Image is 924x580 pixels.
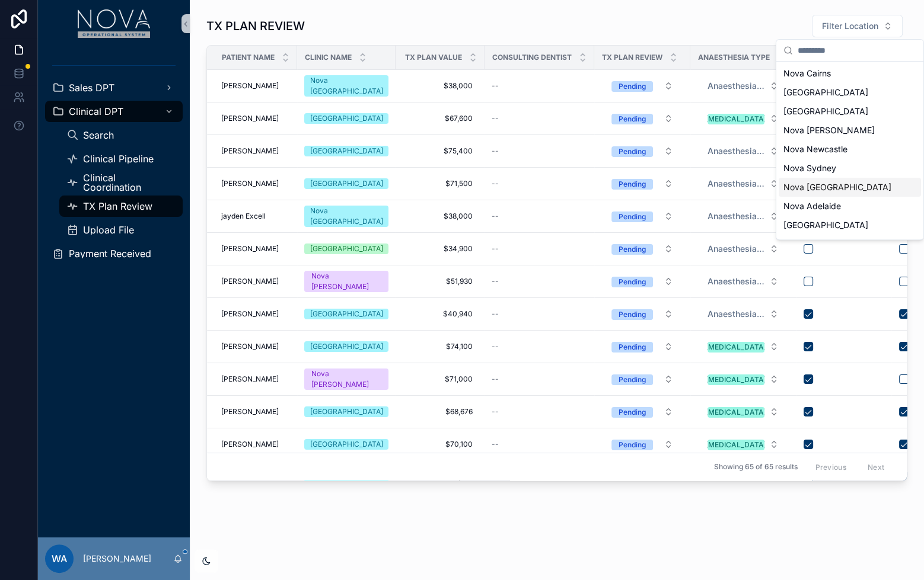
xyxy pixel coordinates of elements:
[221,146,290,156] a: [PERSON_NAME]
[304,243,388,254] a: [GEOGRAPHIC_DATA]
[221,309,279,319] span: [PERSON_NAME]
[304,368,388,390] a: Nova [PERSON_NAME]
[403,76,477,95] a: $38,000
[407,114,473,123] span: $67,600
[304,75,388,97] a: Nova [GEOGRAPHIC_DATA]
[83,553,151,565] p: [PERSON_NAME]
[69,83,114,92] span: Sales DPT
[706,374,766,385] div: [MEDICAL_DATA]
[407,212,473,221] span: $38,000
[492,407,587,416] a: --
[407,374,473,384] span: $71,000
[221,309,290,319] a: [PERSON_NAME]
[779,235,921,254] div: Nova Wollongong
[619,374,646,385] div: Pending
[601,400,683,423] a: Select Button
[221,440,290,449] a: [PERSON_NAME]
[304,439,388,450] a: [GEOGRAPHIC_DATA]
[492,146,499,156] span: --
[601,335,683,358] a: Select Button
[697,368,789,390] a: Select Button
[403,272,477,291] a: $51,930
[697,75,789,97] a: Select Button
[221,407,290,416] a: [PERSON_NAME]
[697,238,789,260] a: Select Button
[492,179,499,188] span: --
[403,337,477,356] a: $74,100
[706,440,766,450] div: [MEDICAL_DATA]
[492,342,587,351] a: --
[697,303,789,325] a: Select Button
[69,107,123,116] span: Clinical DPT
[601,107,683,130] a: Select Button
[59,124,183,146] a: Search
[602,401,683,422] button: Select Button
[708,275,764,287] span: Anaesthesia Type
[38,47,190,280] div: scrollable content
[822,20,878,32] span: Filter Location
[403,109,477,128] a: $67,600
[779,216,921,235] div: [GEOGRAPHIC_DATA]
[221,342,279,351] span: [PERSON_NAME]
[83,201,152,211] span: TX Plan Review
[492,81,499,91] span: --
[698,206,788,227] button: Select Button
[310,75,383,97] div: Nova [GEOGRAPHIC_DATA]
[221,179,290,188] a: [PERSON_NAME]
[407,179,473,188] span: $71,500
[403,207,477,226] a: $38,000
[492,212,587,221] a: --
[698,401,788,422] button: Select Button
[698,336,788,357] button: Select Button
[706,342,766,353] div: [MEDICAL_DATA]
[619,212,646,222] div: Pending
[619,81,646,92] div: Pending
[59,148,183,169] a: Clinical Pipeline
[708,308,764,320] span: Anaesthesia Type
[221,342,290,351] a: [PERSON_NAME]
[78,9,151,38] img: App logo
[310,178,383,189] div: [GEOGRAPHIC_DATA]
[407,146,473,156] span: $75,400
[697,172,789,195] a: Select Button
[221,212,266,221] span: jayden Excell
[601,140,683,162] a: Select Button
[69,249,151,258] span: Payment Received
[304,406,388,417] a: [GEOGRAPHIC_DATA]
[697,433,789,456] a: Select Button
[492,277,587,286] a: --
[407,277,473,286] span: $51,930
[310,341,383,352] div: [GEOGRAPHIC_DATA]
[619,440,646,450] div: Pending
[45,101,183,122] a: Clinical DPT
[310,206,383,227] div: Nova [GEOGRAPHIC_DATA]
[779,64,921,83] div: Nova Cairns
[492,374,587,384] a: --
[619,407,646,418] div: Pending
[602,140,683,162] button: Select Button
[311,368,381,390] div: Nova [PERSON_NAME]
[776,62,923,239] div: Suggestions
[492,53,572,62] span: Consulting Dentist
[698,53,770,62] span: Anaesthesia Type
[698,434,788,455] button: Select Button
[492,309,499,319] span: --
[602,336,683,357] button: Select Button
[602,75,683,97] button: Select Button
[779,159,921,178] div: Nova Sydney
[601,75,683,97] a: Select Button
[602,108,683,129] button: Select Button
[492,212,499,221] span: --
[83,154,154,164] span: Clinical Pipeline
[708,210,764,222] span: Anaesthesia Type
[221,407,279,416] span: [PERSON_NAME]
[59,172,183,193] a: Clinical Coordination
[601,172,683,195] a: Select Button
[59,196,183,217] a: TX Plan Review
[83,225,134,235] span: Upload File
[602,368,683,390] button: Select Button
[407,342,473,351] span: $74,100
[492,407,499,416] span: --
[698,271,788,292] button: Select Button
[310,439,383,450] div: [GEOGRAPHIC_DATA]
